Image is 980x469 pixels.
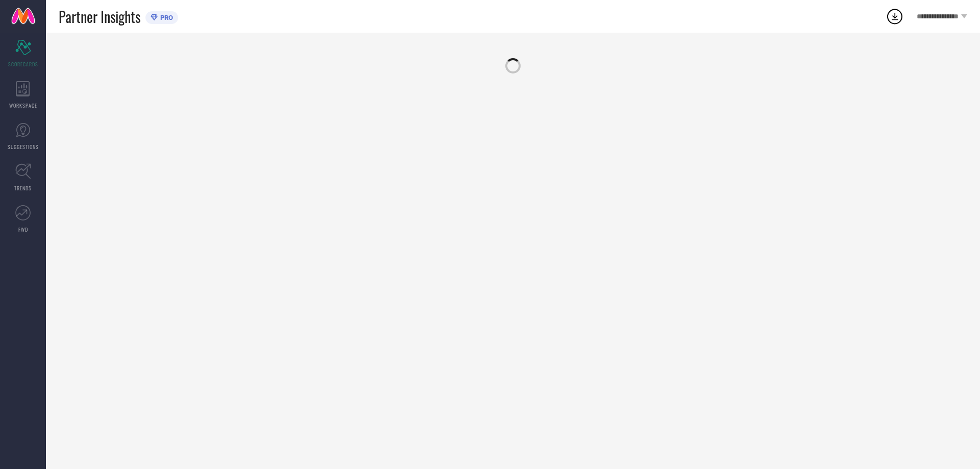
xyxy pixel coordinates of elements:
span: SUGGESTIONS [8,143,39,151]
span: SCORECARDS [8,60,38,68]
span: TRENDS [14,184,32,192]
span: WORKSPACE [9,102,37,109]
span: FWD [18,226,28,233]
div: Open download list [886,7,904,26]
span: PRO [158,14,173,21]
span: Partner Insights [59,6,140,27]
